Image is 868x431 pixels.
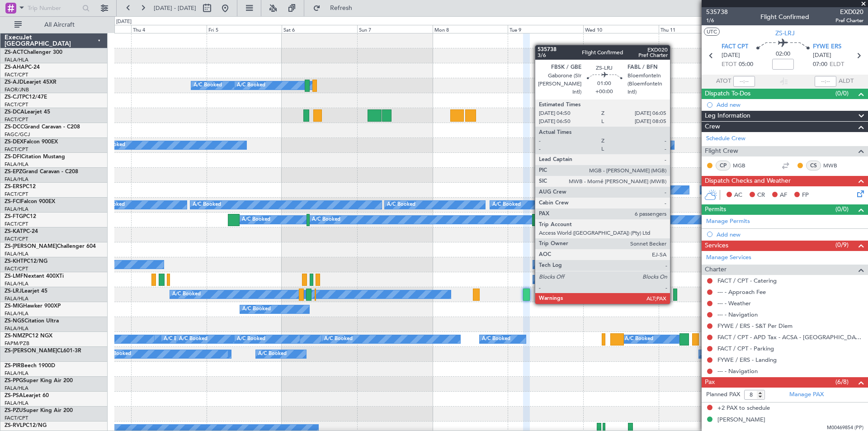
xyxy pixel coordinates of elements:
a: ZS-EPZGrand Caravan - C208 [5,169,78,175]
div: [PERSON_NAME] [717,416,765,425]
label: Planned PAX [706,390,740,399]
div: A/C Booked [103,347,131,361]
div: A/C Booked [629,183,658,197]
span: ZS-DFI [5,154,21,160]
span: Services [705,241,728,251]
a: Manage Services [706,253,751,262]
a: FALA/HLA [5,251,28,257]
span: Flight Crew [705,146,738,156]
span: ZS-CJT [5,95,22,100]
span: ZS-AHA [5,65,25,70]
a: ZS-FTGPC12 [5,214,36,219]
a: FACT/CPT [5,191,28,198]
span: ETOT [722,60,736,69]
div: A/C Booked [242,303,271,316]
a: ZS-MIGHawker 900XP [5,303,61,309]
a: --- - Weather [717,299,751,307]
a: FALA/HLA [5,400,28,407]
div: Add new [717,101,863,109]
div: Sat 6 [282,25,357,33]
span: (0/0) [835,89,849,98]
button: UTC [704,28,720,36]
a: FACT/CPT [5,116,28,123]
span: ATOT [716,77,731,86]
span: ZS-NMZ [5,333,25,339]
a: ZS-DFICitation Mustang [5,154,65,160]
a: FACT/CPT [5,146,28,153]
a: Manage Permits [706,217,750,226]
span: (0/9) [835,240,849,250]
div: A/C Booked [237,79,265,92]
span: FACT CPT [722,43,748,52]
a: FACT/CPT [5,236,28,242]
div: A/C Unavailable [535,273,573,286]
a: Schedule Crew [706,134,745,143]
div: Wed 10 [583,25,659,33]
a: FACT / CPT - Catering [717,277,777,284]
a: FACT / CPT - Parking [717,345,774,352]
a: FALA/HLA [5,295,28,302]
div: A/C Booked [164,332,192,346]
span: Charter [705,265,726,275]
div: CP [716,161,731,171]
span: AF [780,191,787,200]
span: 02:00 [776,50,790,59]
a: FALA/HLA [5,57,28,63]
a: FACT / CPT - APD Tax - ACSA - [GEOGRAPHIC_DATA] International FACT / CPT [717,333,863,341]
a: FAPM/PZB [5,340,29,347]
div: A/C Booked [242,213,270,227]
span: CR [757,191,765,200]
span: ELDT [830,60,844,69]
div: A/C Booked [172,288,201,301]
span: 1/6 [706,17,728,24]
span: ZS-NGS [5,318,24,324]
div: A/C Booked [193,198,221,212]
a: FYWE / ERS - Landing [717,356,777,364]
div: A/C Booked [193,79,222,92]
a: FALA/HLA [5,161,28,168]
span: ZS-AJD [5,80,24,85]
a: ZS-NGSCitation Ultra [5,318,59,324]
span: ZS-[PERSON_NAME] [5,244,57,249]
div: A/C Booked [237,332,265,346]
a: FACT/CPT [5,415,28,422]
a: ZS-CJTPC12/47E [5,95,47,100]
a: ZS-LRJLearjet 45 [5,289,47,294]
a: --- - Navigation [717,367,758,375]
a: FYWE / ERS - S&T Per Diem [717,322,793,330]
input: Trip Number [28,1,80,15]
span: 07:00 [813,60,827,69]
div: A/C Booked [258,347,287,361]
a: FALA/HLA [5,325,28,332]
button: All Aircraft [10,18,98,32]
div: A/C Booked [625,332,653,346]
span: FP [802,191,809,200]
a: ZS-AHAPC-24 [5,65,40,70]
span: ZS-FTG [5,214,23,219]
span: Dispatch To-Dos [705,89,750,99]
span: Crew [705,122,720,132]
span: ZS-KAT [5,229,23,234]
span: (0/0) [835,204,849,214]
span: ZS-LMF [5,274,24,279]
a: --- - Navigation [717,311,758,318]
span: 535738 [706,7,728,17]
a: FALA/HLA [5,310,28,317]
div: A/C Booked [179,332,208,346]
a: ZS-PIRBeech 1900D [5,363,55,369]
a: ZS-KHTPC12/NG [5,259,47,264]
a: ZS-FCIFalcon 900EX [5,199,55,204]
a: ZS-LMFNextant 400XTi [5,274,64,279]
a: FALA/HLA [5,206,28,213]
span: ALDT [839,77,854,86]
span: ZS-ERS [5,184,23,189]
a: ZS-PSALearjet 60 [5,393,49,398]
span: FYWE ERS [813,43,841,52]
span: ZS-PIR [5,363,21,369]
a: MGB [733,161,753,170]
span: ZS-PSA [5,393,23,398]
a: --- - Approach Fee [717,288,766,296]
div: Add new [717,231,863,238]
span: Pref Charter [835,17,863,24]
a: ZS-DEXFalcon 900EX [5,139,58,145]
